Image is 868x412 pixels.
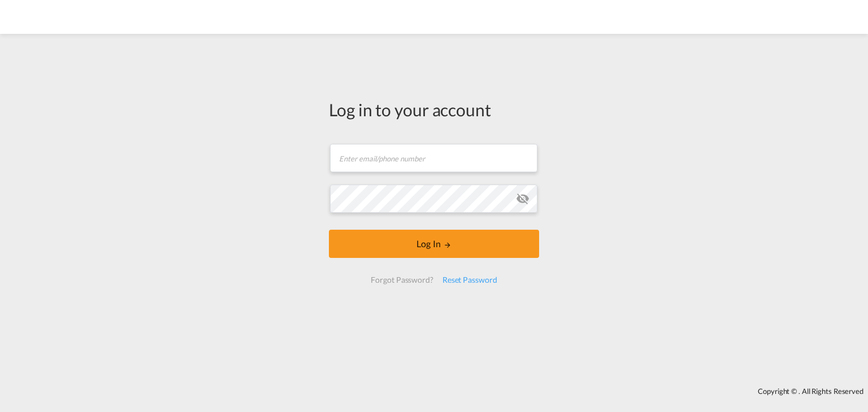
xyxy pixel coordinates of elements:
div: Log in to your account [329,98,539,121]
div: Reset Password [438,270,502,290]
div: Forgot Password? [366,270,437,290]
input: Enter email/phone number [330,144,537,172]
md-icon: icon-eye-off [516,192,530,205]
button: LOGIN [329,230,539,258]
